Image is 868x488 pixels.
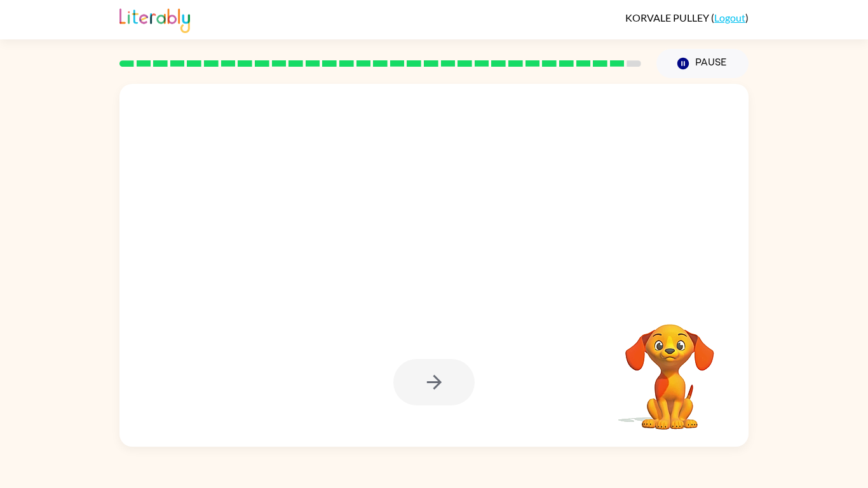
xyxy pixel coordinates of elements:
[625,11,711,24] span: KORVALE PULLEY
[119,5,190,33] img: Literably
[606,304,733,431] video: Your browser must support playing .mp4 files to use Literably. Please try using another browser.
[625,11,749,24] div: ( )
[714,11,745,24] a: Logout
[656,49,749,78] button: Pause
